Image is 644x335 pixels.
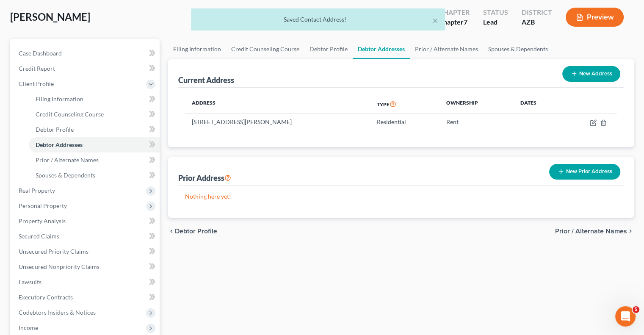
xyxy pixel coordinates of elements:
[555,228,627,235] span: Prior / Alternate Names
[19,233,59,240] span: Secured Claims
[29,122,160,137] a: Debtor Profile
[168,39,226,59] a: Filing Information
[12,46,160,61] a: Case Dashboard
[12,61,160,76] a: Credit Report
[12,290,160,305] a: Executory Contracts
[483,8,508,17] div: Status
[185,94,370,114] th: Address
[439,114,513,130] td: Rent
[566,8,624,27] button: Preview
[615,306,636,327] iframe: Intercom live chat
[19,187,55,194] span: Real Property
[19,217,66,224] span: Property Analysis
[29,168,160,183] a: Spouses & Dependents
[19,65,55,72] span: Credit Report
[36,141,83,148] span: Debtor Addresses
[185,114,370,130] td: [STREET_ADDRESS][PERSON_NAME]
[12,244,160,259] a: Unsecured Priority Claims
[12,229,160,244] a: Secured Claims
[29,137,160,152] a: Debtor Addresses
[29,91,160,107] a: Filing Information
[555,228,634,235] button: Prior / Alternate Names chevron_right
[178,173,231,183] div: Prior Address
[432,15,438,25] button: ×
[439,8,470,17] div: Chapter
[483,39,553,59] a: Spouses & Dependents
[549,164,620,180] button: New Prior Address
[36,95,83,102] span: Filing Information
[36,126,74,133] span: Debtor Profile
[19,50,62,57] span: Case Dashboard
[36,156,99,163] span: Prior / Alternate Names
[439,94,513,114] th: Ownership
[19,324,38,331] span: Income
[633,306,639,313] span: 5
[36,172,95,179] span: Spouses & Dependents
[19,202,67,209] span: Personal Property
[514,94,562,114] th: Dates
[304,39,353,59] a: Debtor Profile
[19,293,73,301] span: Executory Contracts
[12,274,160,290] a: Lawsuits
[370,114,440,130] td: Residential
[175,228,217,235] span: Debtor Profile
[198,15,438,24] div: Saved Contact Address!
[19,80,54,87] span: Client Profile
[19,309,96,316] span: Codebtors Insiders & Notices
[29,107,160,122] a: Credit Counseling Course
[226,39,304,59] a: Credit Counseling Course
[562,66,620,82] button: New Address
[370,94,440,114] th: Type
[627,228,634,235] i: chevron_right
[522,8,552,17] div: District
[19,263,100,270] span: Unsecured Nonpriority Claims
[29,152,160,168] a: Prior / Alternate Names
[410,39,483,59] a: Prior / Alternate Names
[168,228,217,235] button: chevron_left Debtor Profile
[12,213,160,229] a: Property Analysis
[19,248,88,255] span: Unsecured Priority Claims
[178,75,234,85] div: Current Address
[19,278,41,285] span: Lawsuits
[185,192,617,201] p: Nothing here yet!
[168,228,175,235] i: chevron_left
[12,259,160,274] a: Unsecured Nonpriority Claims
[353,39,410,59] a: Debtor Addresses
[36,111,104,118] span: Credit Counseling Course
